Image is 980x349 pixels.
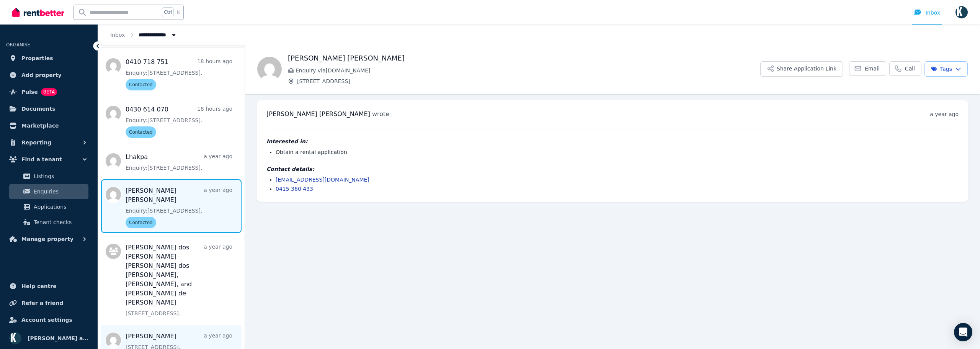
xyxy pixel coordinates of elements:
[955,6,968,18] img: Omid Ferdowsian as trustee for The Ferdowsian Trust
[889,61,921,76] a: Call
[110,32,125,38] a: Inbox
[21,234,73,244] span: Manage property
[21,70,62,80] span: Add property
[266,138,959,145] h4: Interested in:
[6,51,91,66] a: Properties
[34,172,85,181] span: Listings
[9,184,88,199] a: Enquiries
[21,87,38,97] span: Pulse
[6,101,91,116] a: Documents
[34,218,85,227] span: Tenant checks
[849,61,886,76] a: Email
[34,202,85,211] span: Applications
[266,165,959,173] h4: Contact details:
[126,57,232,90] a: 0410 718 75118 hours agoEnquiry:[STREET_ADDRESS].Contacted
[6,118,91,133] a: Marketplace
[257,57,282,81] img: Asim ali khan mohammad
[21,298,63,308] span: Refer a friend
[21,121,59,130] span: Marketplace
[276,177,369,183] a: [EMAIL_ADDRESS][DOMAIN_NAME]
[6,295,91,311] a: Refer a friend
[21,104,56,113] span: Documents
[6,231,91,247] button: Manage property
[21,282,57,291] span: Help centre
[126,152,232,172] a: Lhakpaa year agoEnquiry:[STREET_ADDRESS].
[9,332,21,344] img: Omid Ferdowsian as trustee for The Ferdowsian Trust
[126,105,232,138] a: 0430 614 07018 hours agoEnquiry:[STREET_ADDRESS].Contacted
[162,7,174,17] span: Ctrl
[6,312,91,328] a: Account settings
[288,53,760,64] h1: [PERSON_NAME] [PERSON_NAME]
[266,110,370,118] span: [PERSON_NAME] [PERSON_NAME]
[865,65,880,72] span: Email
[21,138,51,147] span: Reporting
[6,279,91,294] a: Help centre
[6,135,91,150] button: Reporting
[21,315,72,324] span: Account settings
[28,334,88,343] span: [PERSON_NAME] as trustee for The Ferdowsian Trust
[9,169,88,184] a: Listings
[296,67,760,74] span: Enquiry via [DOMAIN_NAME]
[924,61,968,77] button: Tags
[276,148,959,156] li: Obtain a rental application
[6,84,91,100] a: PulseBETA
[12,7,64,18] img: RentBetter
[98,25,190,45] nav: Breadcrumb
[6,67,91,83] a: Add property
[21,54,53,63] span: Properties
[954,323,972,341] div: Open Intercom Messenger
[276,186,313,192] a: 0415 360 433
[41,88,57,96] span: BETA
[126,243,232,317] a: [PERSON_NAME] dos [PERSON_NAME] [PERSON_NAME] dos [PERSON_NAME], [PERSON_NAME], and [PERSON_NAME]...
[905,65,915,72] span: Call
[9,215,88,230] a: Tenant checks
[34,187,85,196] span: Enquiries
[126,186,232,228] a: [PERSON_NAME] [PERSON_NAME]a year agoEnquiry:[STREET_ADDRESS].Contacted
[6,42,30,48] span: ORGANISE
[372,110,389,118] span: wrote
[931,65,952,73] span: Tags
[9,199,88,215] a: Applications
[760,61,843,77] button: Share Application Link
[297,77,760,85] span: [STREET_ADDRESS]
[930,111,959,117] time: a year ago
[177,9,180,15] span: k
[21,155,62,164] span: Find a tenant
[6,152,91,167] button: Find a tenant
[913,9,940,16] div: Inbox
